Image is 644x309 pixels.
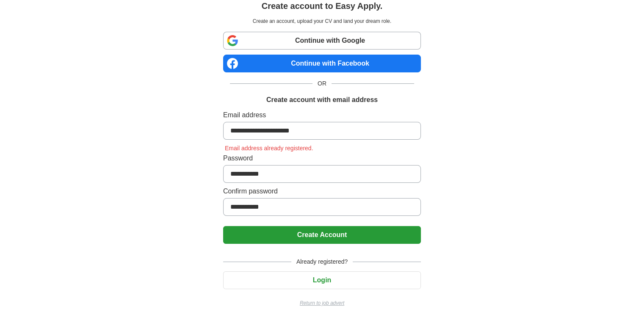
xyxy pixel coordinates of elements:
[223,32,421,50] a: Continue with Google
[223,226,421,244] button: Create Account
[223,110,421,120] label: Email address
[223,276,421,284] a: Login
[223,55,421,72] a: Continue with Facebook
[291,257,353,266] span: Already registered?
[312,79,332,88] span: OR
[223,271,421,289] button: Login
[223,186,421,196] label: Confirm password
[223,145,315,152] span: Email address already registered.
[266,95,378,105] h1: Create account with email address
[225,17,419,25] p: Create an account, upload your CV and land your dream role.
[223,153,421,163] label: Password
[223,299,421,307] a: Return to job advert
